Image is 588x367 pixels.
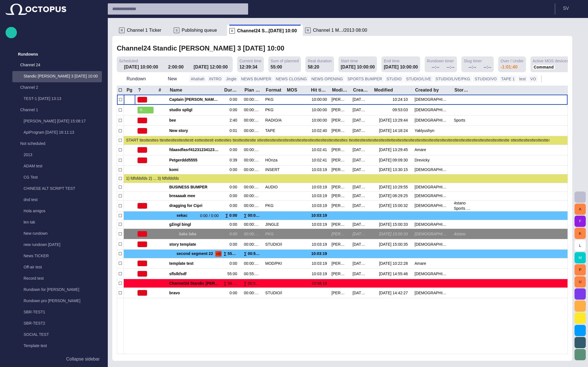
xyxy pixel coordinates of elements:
div: Hola amigos [12,206,102,217]
p: Template test [24,343,102,348]
p: dnd test [24,197,102,202]
p: 2013 [24,152,102,158]
div: 55:00 [271,64,282,70]
span: End time [384,58,400,64]
div: Richard Amare (ramare) [331,261,348,266]
p: R [229,28,235,34]
div: Vedra [415,167,449,172]
div: 20/08 08:29:25 [379,193,410,199]
div: new rundown [DATE] [12,240,102,251]
span: dragging for Cipri [169,203,219,208]
div: New rundown [12,228,102,240]
div: bee [169,115,219,126]
div: 19/06 09:52:29 [353,118,369,123]
div: 20/08 08:29:10 [353,222,369,227]
div: News TICKER [12,251,102,262]
div: 05/09 13:30:15 [379,167,410,172]
div: 05/09 13:29:45 [379,147,410,152]
p: SOCIAL TEST [24,332,102,337]
div: 0:00 [230,290,239,296]
span: story template [169,242,219,247]
div: Grygoriy Yaklyushyn (gyaklyushyn) [331,290,348,296]
span: New story [169,128,219,133]
h2: Channel24 Standic [PERSON_NAME] 3 [DATE] 10:00 [117,44,284,52]
div: Modified [374,87,393,93]
div: 2:40 [230,118,239,123]
div: 18/08 09:19:32 [353,290,369,296]
div: 0:00 [230,261,239,266]
div: 0:00 [230,193,239,199]
span: komi [169,167,219,172]
div: Story locations [454,87,470,93]
p: New rundown [24,231,102,236]
div: AUDIO [265,184,278,190]
div: Martin Honza (mhonza) [331,147,348,152]
div: dragging for Cipri [169,200,219,211]
span: Rundown timer [427,58,454,64]
div: Martin Honza (mhonza) [331,128,348,133]
div: 10:03:19 [310,250,327,258]
div: Vedra [415,290,449,296]
div: 10:00:00 [310,97,327,102]
span: Real duration [308,58,331,64]
div: 10:03:19 [310,261,327,266]
p: Collapse sidebar [66,356,100,363]
div: Vedra [415,242,449,247]
div: Channel24 Standic walkup 3 04/09 10:00 [169,279,219,288]
div: [DATE] 10:00:00 [384,64,418,70]
div: MOS [287,87,297,93]
div: Martin Honza (mhonza) [331,118,348,123]
div: SBR-TEST1 [12,307,102,318]
button: STUDIO/VO [473,76,498,82]
button: READY [138,105,154,115]
p: SBR-TEST1 [24,309,102,315]
div: Vedra [415,97,449,102]
div: New story [169,126,219,136]
span: gžingl bingl [169,222,219,227]
div: Stanislav Vedra (svedra) [331,271,348,277]
div: Martin Honza (mhonza) [331,184,348,190]
p: [PERSON_NAME] [DATE] 15:08:17 [24,118,102,124]
button: U [575,276,586,288]
div: PKG [265,107,274,113]
div: 04/09 09:54:05 [353,97,369,102]
div: 20/08 09:41:55 [353,107,369,113]
span: second segment 22 [177,250,213,258]
div: Off-air test [12,262,102,273]
div: Stanislav Vedra (svedra) [331,158,348,163]
span: šaka laka [179,231,219,237]
div: 0:00 [230,242,239,247]
div: [DATE] 10:00:00 [341,64,375,70]
p: Not scheduled [20,141,91,146]
span: breaaaak mee [169,193,219,199]
p: S V [563,5,569,12]
div: ∑ 58:20 [224,281,239,286]
div: 10:58:19 [310,281,327,286]
div: Created [353,87,369,93]
div: 10:03:19 [310,203,327,208]
span: Start time [341,58,358,64]
div: 00:00:00:00 [244,261,261,266]
div: RChannel 1 Ticker [117,25,171,36]
div: 00:00:00:00 [244,290,261,296]
div: 01/09 16:04:54 [353,128,369,133]
div: Vedra [415,193,449,199]
button: New [158,74,187,84]
div: ∑ 00:55:00:04 [244,281,261,286]
p: Channel 1 [20,107,91,113]
button: SV [559,3,585,13]
p: ApiProgram [DATE] 16:11:13 [24,129,102,135]
div: 03/09 09:09:30 [379,158,410,163]
div: 00:00:00:00 [244,167,261,172]
div: 19/08 09:15:46 [353,261,369,266]
div: ApiProgram [DATE] 16:11:13 [12,127,102,138]
p: Rundowns [18,51,38,57]
div: 20/08 08:29:25 [353,193,369,199]
button: Rundown [117,74,156,84]
button: TAPE 1 [500,76,516,82]
span: READY [140,107,147,113]
div: 00:00:00:00 [244,118,261,123]
div: Yaklyushyn [415,128,437,133]
span: Slug timer [464,58,482,64]
div: 20/08 10:22:28 [379,261,410,266]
